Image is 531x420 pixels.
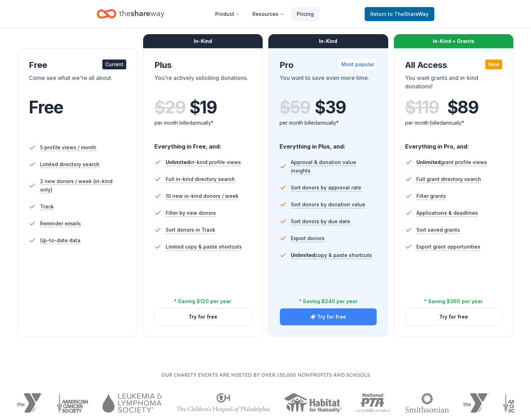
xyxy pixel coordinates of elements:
span: Free [29,97,63,118]
div: * Saving $240 per year [299,297,358,306]
span: Sort donors in Track [166,226,215,234]
img: National PTA [356,393,391,413]
span: to TheShareWay [388,11,429,17]
span: Sort donors by due date [291,217,350,226]
span: Sort saved grants [416,226,460,234]
button: Resources [247,7,290,21]
a: Home [97,6,164,22]
div: Come see what we're all about. [29,74,126,93]
span: $ 19 [190,98,217,117]
button: Try for free [280,308,377,325]
div: You want to save even more time. [280,74,377,93]
span: Sort donors by approval rate [291,183,361,192]
a: Pricing [291,7,319,21]
div: You're actively soliciting donations. [154,74,252,93]
img: YMCA [17,393,43,413]
span: copy & paste shortcuts [291,252,372,258]
img: The Children's Hospital of Philadelphia [176,393,270,413]
div: per month billed annually* [280,119,377,127]
div: Most popular [339,59,377,69]
img: Habitat for Humanity [284,393,342,413]
nav: Main [210,6,319,22]
div: Everything in Plus, and: [280,136,377,151]
div: You want grants and in-kind donations! [405,74,503,93]
span: Filter grants [416,192,446,200]
div: New [485,59,502,69]
div: Free [29,59,126,71]
span: Sort donors by donation value [291,200,365,209]
div: Everything in Free, and: [154,136,252,151]
div: In-Kind [268,34,388,48]
div: * Saving $120 per year [174,297,231,306]
div: Current [102,59,126,69]
button: Product [210,7,245,21]
span: Reminder emails [40,219,81,228]
img: YMCA [463,393,489,413]
span: Unlimited [416,159,441,165]
div: In-Kind + Grants [394,34,514,48]
span: Up-to-date data [40,236,81,245]
div: All Access [405,59,503,71]
div: Everything in Pro, and: [405,136,503,151]
span: Unlimited [291,252,315,258]
span: in-kind profile views [166,159,241,165]
span: grant profile views [416,159,487,165]
span: 10 new in-kind donors / week [166,192,238,200]
span: Export grant opportunities [416,243,480,251]
span: Full grant directory search [416,175,481,183]
button: Try for free [155,308,251,325]
div: Plus [154,59,252,71]
div: per month billed annually* [154,119,252,127]
span: $ 39 [315,98,346,117]
img: Leukemia & Lymphoma Society [102,393,162,413]
span: $ 89 [447,98,479,117]
span: Limited copy & paste shortcuts [166,243,242,251]
span: Limited directory search [40,160,100,169]
a: Returnto TheShareWay [365,7,434,21]
span: Approval & donation value insights [291,158,377,175]
img: American Cancer Society [57,393,89,413]
span: Unlimited [166,159,190,165]
span: 5 profile views / month [40,143,96,152]
img: Smithsonian [405,393,449,413]
button: Try for free [405,308,502,325]
span: Filter by new donors [166,209,216,217]
span: Applications & deadlines [416,209,478,217]
div: Pro [280,59,377,71]
div: * Saving $360 per year [424,297,483,306]
div: per month billed annually* [405,119,503,127]
p: Our charity events are hosted by over 130,000 nonprofits and schools [17,371,514,379]
span: Return [370,10,429,18]
span: Export donors [291,234,325,243]
span: 2 new donors / week (in-kind only) [40,177,126,194]
span: Full in-kind directory search [166,175,235,183]
div: In-Kind [143,34,263,48]
span: Track [40,202,54,211]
